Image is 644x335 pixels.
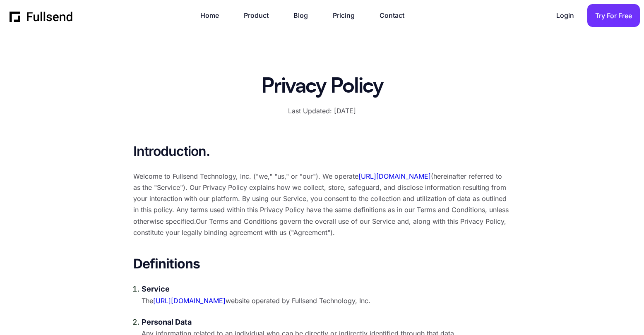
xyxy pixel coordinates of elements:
[587,4,640,27] a: Try For Free
[200,10,227,21] a: Home
[10,10,73,22] a: home
[133,142,511,161] h3: Introduction.
[153,297,226,305] a: [URL][DOMAIN_NAME]
[142,285,170,293] strong: Service
[244,10,277,21] a: Product
[333,10,363,21] a: Pricing
[261,75,383,99] h1: Privacy Policy
[358,172,431,180] a: [URL][DOMAIN_NAME]
[142,285,170,293] span: ‍
[142,283,511,306] div: The website operated by Fullsend Technology, Inc.
[133,171,511,238] p: Welcome to Fullsend Technology, Inc. ("we," "us," or "our"). We operate (hereinafter referred to ...
[133,255,511,273] strong: Definitions
[595,10,632,22] div: Try For Free
[288,105,356,117] p: Last Updated: [DATE]
[142,318,192,326] strong: Personal Data
[380,10,413,21] a: Contact
[293,10,316,21] a: Blog
[556,10,582,21] a: Login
